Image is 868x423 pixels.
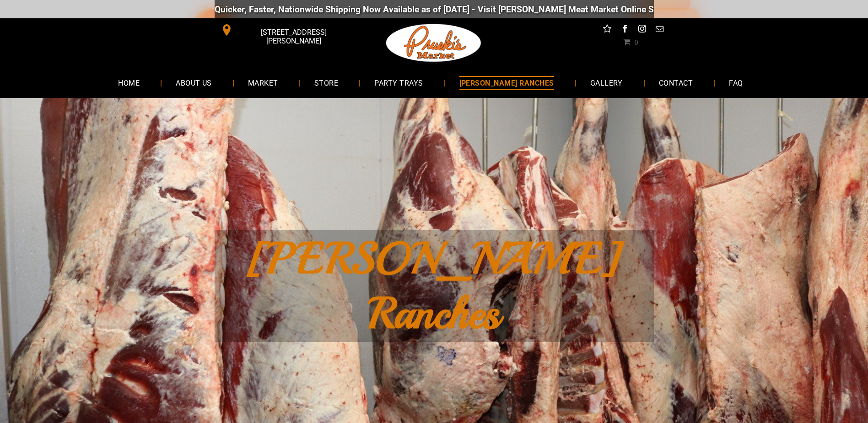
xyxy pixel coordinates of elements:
[384,18,483,68] img: Pruski-s+Market+HQ+Logo2-1920w.png
[619,23,631,37] a: facebook
[634,38,638,45] span: 0
[636,23,648,37] a: instagram
[247,231,621,341] span: [PERSON_NAME] Ranches
[715,70,756,95] a: FAQ
[234,23,352,50] span: [STREET_ADDRESS][PERSON_NAME]
[215,23,355,37] a: [STREET_ADDRESS][PERSON_NAME]
[653,23,665,37] a: email
[577,70,636,95] a: GALLERY
[162,70,226,95] a: ABOUT US
[301,70,352,95] a: STORE
[104,70,153,95] a: HOME
[361,70,437,95] a: PARTY TRAYS
[446,70,568,95] a: [PERSON_NAME] RANCHES
[601,23,613,37] a: Social network
[645,70,706,95] a: CONTACT
[234,70,292,95] a: MARKET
